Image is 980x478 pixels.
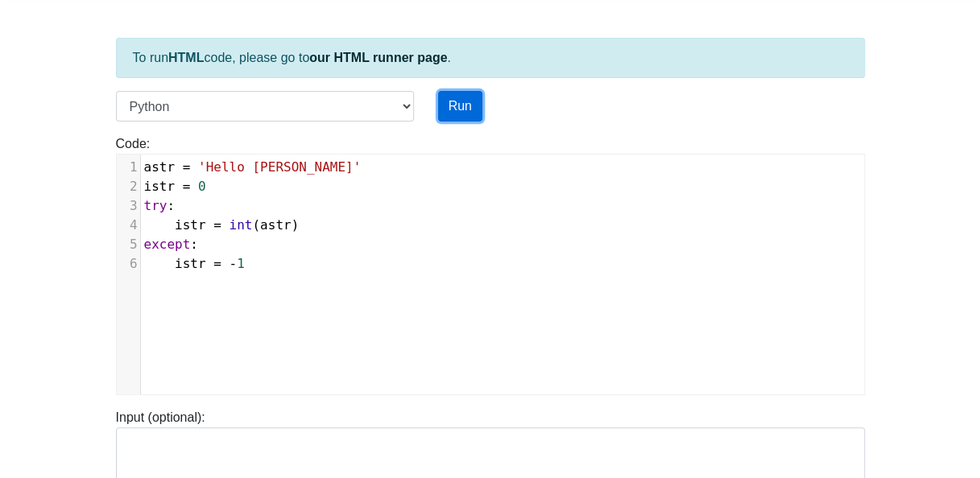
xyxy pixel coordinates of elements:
[144,198,176,213] span: :
[144,159,176,175] span: astr
[183,159,191,175] span: =
[213,217,221,233] span: =
[144,198,167,213] span: try
[104,134,877,395] div: Code:
[175,217,206,233] span: istr
[229,256,237,271] span: -
[198,179,206,194] span: 0
[438,91,482,122] button: Run
[229,217,252,233] span: int
[117,196,140,216] div: 3
[144,179,176,194] span: istr
[144,237,191,252] span: except
[168,51,204,64] strong: HTML
[117,254,140,274] div: 6
[144,217,300,233] span: ( )
[117,216,140,235] div: 4
[175,256,206,271] span: istr
[237,256,245,271] span: 1
[117,235,140,254] div: 5
[144,237,199,252] span: :
[116,38,865,78] div: To run code, please go to .
[309,51,447,64] a: our HTML runner page
[213,256,221,271] span: =
[183,179,191,194] span: =
[117,177,140,196] div: 2
[260,217,292,233] span: astr
[198,159,361,175] span: 'Hello [PERSON_NAME]'
[117,158,140,177] div: 1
